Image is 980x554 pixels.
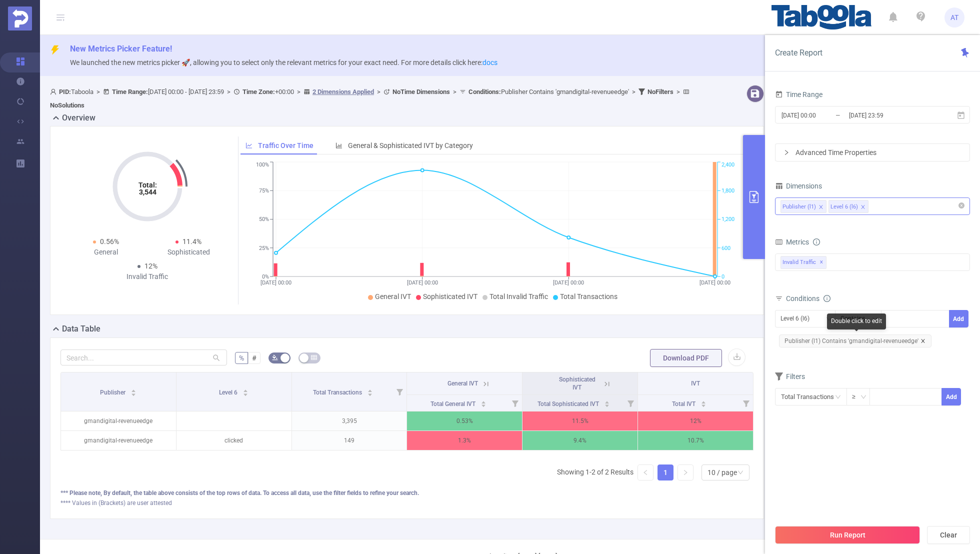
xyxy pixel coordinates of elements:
[920,338,925,343] i: icon: close
[224,88,233,95] span: >
[852,388,862,405] div: ≥
[60,498,753,507] div: **** Values in (Brackets) are user attested
[468,88,501,95] b: Conditions :
[629,88,638,95] span: >
[958,202,964,208] i: icon: close-circle
[106,271,189,282] div: Invalid Traffic
[450,88,459,95] span: >
[818,204,823,210] i: icon: close
[775,526,920,544] button: Run Report
[604,399,610,405] div: Sort
[941,388,961,405] button: Add
[112,88,148,95] b: Time Range:
[508,395,522,411] i: Filter menu
[243,388,248,391] i: icon: caret-up
[375,292,411,300] span: General IVT
[430,400,477,407] span: Total General IVT
[406,279,437,286] tspan: [DATE] 00:00
[489,292,548,300] span: Total Invalid Traffic
[313,389,363,396] span: Total Transactions
[813,238,820,245] i: icon: info-circle
[860,204,865,210] i: icon: close
[50,88,59,95] i: icon: user
[840,310,872,327] div: Contains
[775,372,805,380] span: Filters
[480,399,486,405] div: Sort
[786,294,830,302] span: Conditions
[775,182,822,190] span: Dimensions
[560,292,617,300] span: Total Transactions
[8,6,32,30] img: Protected Media
[783,149,789,155] i: icon: right
[447,380,478,387] span: General IVT
[100,237,119,245] span: 0.56%
[721,273,724,280] tspan: 0
[553,279,584,286] tspan: [DATE] 00:00
[60,349,227,365] input: Search...
[292,411,407,430] p: 3,395
[311,354,317,360] i: icon: table
[292,431,407,450] p: 149
[259,187,269,194] tspan: 75%
[657,464,673,480] li: 1
[392,372,406,411] i: Filter menu
[848,108,929,122] input: End date
[623,395,637,411] i: Filter menu
[638,431,753,450] p: 10.7%
[830,200,858,213] div: Level 6 (l6)
[131,388,136,391] i: icon: caret-up
[935,391,938,395] i: icon: up
[780,256,826,269] span: Invalid Traffic
[700,399,706,402] i: icon: caret-up
[647,88,673,95] b: No Filters
[70,44,172,53] span: New Metrics Picker Feature!
[50,88,692,109] span: Taboola [DATE] 00:00 - [DATE] 23:59 +00:00
[480,399,486,402] i: icon: caret-up
[721,162,734,168] tspan: 2,400
[256,162,269,168] tspan: 100%
[259,216,269,223] tspan: 50%
[819,256,823,268] span: ✕
[775,238,809,246] span: Metrics
[721,187,734,194] tspan: 1,800
[272,354,278,360] i: icon: bg-colors
[739,395,753,411] i: Filter menu
[348,141,473,149] span: General & Sophisticated IVT by Category
[64,247,147,257] div: General
[258,141,313,149] span: Traffic Over Time
[691,380,700,387] span: IVT
[59,88,71,95] b: PID:
[737,469,743,476] i: icon: down
[468,88,629,95] span: Publisher Contains 'gmandigital-revenueedge'
[775,48,822,57] span: Create Report
[673,88,683,95] span: >
[672,400,697,407] span: Total IVT
[699,279,730,286] tspan: [DATE] 00:00
[50,101,84,109] b: No Solutions
[61,431,176,450] p: gmandigital-revenueedge
[242,388,248,394] div: Sort
[779,334,931,347] span: Publisher (l1) Contains 'gmandigital-revenueedge'
[931,388,941,397] span: Increase Value
[144,262,157,270] span: 12%
[93,88,103,95] span: >
[335,142,342,149] i: icon: bar-chart
[374,88,383,95] span: >
[367,388,372,391] i: icon: caret-up
[260,279,291,286] tspan: [DATE] 00:00
[826,316,832,323] i: icon: down
[245,142,252,149] i: icon: line-chart
[61,411,176,430] p: gmandigital-revenueedge
[259,245,269,251] tspan: 25%
[312,88,374,95] u: 2 Dimensions Applied
[100,389,127,396] span: Publisher
[243,392,248,395] i: icon: caret-down
[658,465,673,480] a: 1
[62,112,95,124] h2: Overview
[949,310,968,327] button: Add
[522,411,637,430] p: 11.5%
[182,237,201,245] span: 11.4%
[931,397,941,405] span: Decrease Value
[239,354,244,362] span: %
[604,399,610,402] i: icon: caret-up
